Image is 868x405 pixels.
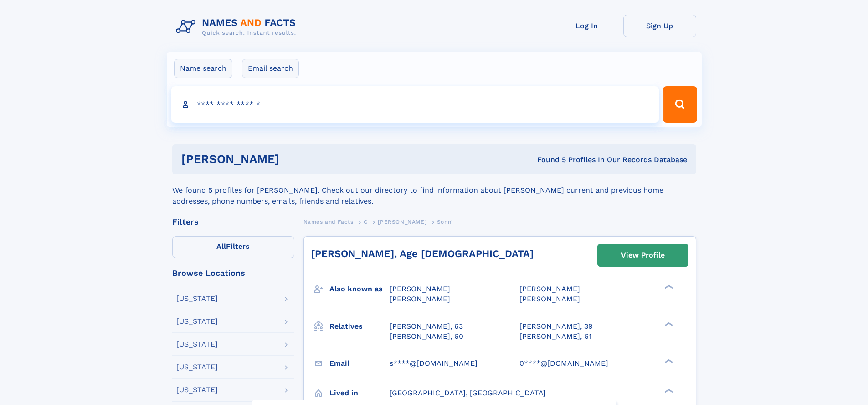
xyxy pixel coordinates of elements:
[329,281,390,297] h3: Also known as
[623,15,696,37] a: Sign Up
[663,321,673,327] div: ❯
[172,218,294,226] div: Filters
[176,318,218,325] div: [US_STATE]
[663,86,697,123] button: Search Button
[176,363,218,371] div: [US_STATE]
[303,216,354,227] a: Names and Facts
[329,356,390,371] h3: Email
[390,295,450,303] span: [PERSON_NAME]
[519,284,580,293] span: [PERSON_NAME]
[364,219,368,225] span: C
[519,331,591,342] a: [PERSON_NAME], 61
[176,295,218,302] div: [US_STATE]
[390,321,463,331] a: [PERSON_NAME], 63
[550,15,623,37] a: Log In
[519,321,593,331] a: [PERSON_NAME], 39
[378,216,426,227] a: [PERSON_NAME]
[172,174,696,207] div: We found 5 profiles for [PERSON_NAME]. Check out our directory to find information about [PERSON_...
[408,155,687,165] div: Found 5 Profiles In Our Records Database
[519,295,580,303] span: [PERSON_NAME]
[390,284,450,293] span: [PERSON_NAME]
[216,242,226,251] span: All
[663,388,673,394] div: ❯
[437,219,453,225] span: Sonni
[176,386,218,394] div: [US_STATE]
[378,219,426,225] span: [PERSON_NAME]
[329,319,390,334] h3: Relatives
[172,15,303,39] img: Logo Names and Facts
[663,284,673,290] div: ❯
[174,59,232,78] label: Name search
[311,248,534,259] a: [PERSON_NAME], Age [DEMOGRAPHIC_DATA]
[390,389,546,397] span: [GEOGRAPHIC_DATA], [GEOGRAPHIC_DATA]
[390,331,463,342] a: [PERSON_NAME], 60
[171,86,659,123] input: search input
[663,358,673,364] div: ❯
[176,341,218,348] div: [US_STATE]
[172,236,294,258] label: Filters
[621,245,665,266] div: View Profile
[181,153,408,165] h1: [PERSON_NAME]
[242,59,299,78] label: Email search
[172,269,294,277] div: Browse Locations
[598,244,688,266] a: View Profile
[364,216,368,227] a: C
[329,385,390,401] h3: Lived in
